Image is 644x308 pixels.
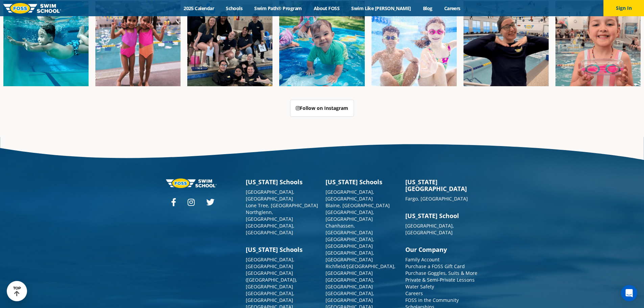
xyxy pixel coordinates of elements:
a: Water Safety [405,283,434,290]
a: About FOSS [308,5,345,11]
a: Richfield/[GEOGRAPHIC_DATA], [GEOGRAPHIC_DATA] [326,263,396,276]
a: Swim Path® Program [248,5,308,11]
img: FCC_FOSS_GeneralShoot_May_FallCampaign_lowres-9556-600x600.jpg [372,1,457,86]
img: Fa25-Website-Images-600x600.png [279,1,364,86]
a: [GEOGRAPHIC_DATA], [GEOGRAPHIC_DATA] [246,290,294,303]
a: Schools [220,5,248,11]
a: FOSS in the Community [405,297,459,303]
a: Private & Semi-Private Lessons [405,277,475,283]
a: 2025 Calendar [178,5,220,11]
img: Fa25-Website-Images-9-600x600.jpg [463,1,549,86]
a: [GEOGRAPHIC_DATA], [GEOGRAPHIC_DATA] [326,209,374,222]
h3: Our Company [405,246,478,253]
h3: [US_STATE] Schools [246,179,319,185]
a: Purchase a FOSS Gift Card [405,263,465,269]
a: Purchase Goggles, Suits & More [405,270,477,276]
img: Fa25-Website-Images-8-600x600.jpg [95,1,181,86]
a: [GEOGRAPHIC_DATA], [GEOGRAPHIC_DATA] [326,189,374,202]
a: Family Account [405,256,439,263]
a: [GEOGRAPHIC_DATA], [GEOGRAPHIC_DATA] [326,277,374,290]
a: Careers [405,290,423,297]
a: [GEOGRAPHIC_DATA], [GEOGRAPHIC_DATA] [326,250,374,263]
h3: [US_STATE] Schools [246,246,319,253]
a: Fargo, [GEOGRAPHIC_DATA] [405,195,468,202]
a: Blog [417,5,438,11]
img: Fa25-Website-Images-2-600x600.png [187,1,272,86]
a: [GEOGRAPHIC_DATA], [GEOGRAPHIC_DATA] [246,256,294,269]
a: [GEOGRAPHIC_DATA], [GEOGRAPHIC_DATA] [326,290,374,303]
a: [GEOGRAPHIC_DATA] ([GEOGRAPHIC_DATA]), [GEOGRAPHIC_DATA] [246,270,297,290]
div: TOP [13,286,21,297]
a: Chanhassen, [GEOGRAPHIC_DATA] [326,222,373,236]
a: [GEOGRAPHIC_DATA], [GEOGRAPHIC_DATA] [405,222,454,236]
h3: [US_STATE] School [405,212,478,219]
a: Blaine, [GEOGRAPHIC_DATA] [326,202,390,209]
h3: [US_STATE][GEOGRAPHIC_DATA] [405,179,478,192]
img: FOSS Swim School Logo [3,3,61,14]
a: [GEOGRAPHIC_DATA], [GEOGRAPHIC_DATA] [246,189,294,202]
div: Open Intercom Messenger [621,285,637,301]
a: Swim Like [PERSON_NAME] [345,5,417,11]
img: Foss-logo-horizontal-white.svg [166,179,217,188]
a: [GEOGRAPHIC_DATA], [GEOGRAPHIC_DATA] [326,236,374,249]
h3: [US_STATE] Schools [326,179,399,185]
img: Fa25-Website-Images-14-600x600.jpg [555,1,641,86]
a: [GEOGRAPHIC_DATA], [GEOGRAPHIC_DATA] [246,222,294,236]
a: Lone Tree, [GEOGRAPHIC_DATA] [246,202,318,209]
a: Follow on Instagram [290,100,354,117]
img: Fa25-Website-Images-1-600x600.png [3,1,89,86]
a: Careers [438,5,466,11]
a: Northglenn, [GEOGRAPHIC_DATA] [246,209,293,222]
